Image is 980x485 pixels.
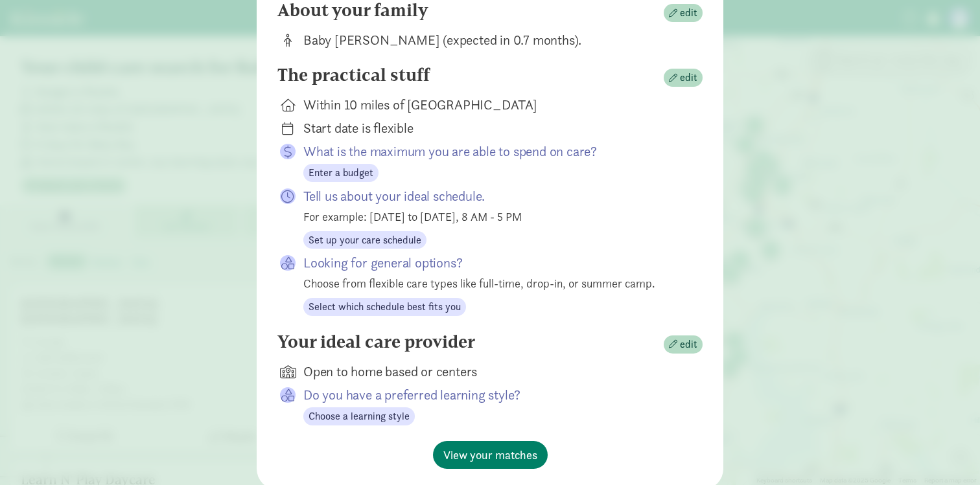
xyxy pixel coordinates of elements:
[277,332,475,352] h4: Your ideal care provider
[664,335,703,354] button: edit
[680,5,697,21] span: edit
[303,275,682,292] div: Choose from flexible care types like full-time, drop-in, or summer camp.
[309,409,410,424] span: Choose a learning style
[303,231,426,249] button: Set up your care schedule
[680,70,697,85] span: edit
[303,254,682,272] p: Looking for general options?
[664,69,703,87] button: edit
[664,4,703,22] button: edit
[443,446,537,464] span: View your matches
[303,298,466,316] button: Select which schedule best fits you
[680,337,697,352] span: edit
[303,407,415,425] button: Choose a learning style
[303,363,682,381] div: Open to home based or centers
[303,187,682,205] p: Tell us about your ideal schedule.
[309,299,461,315] span: Select which schedule best fits you
[303,386,682,404] p: Do you have a preferred learning style?
[303,119,682,137] div: Start date is flexible
[303,31,682,49] div: Baby [PERSON_NAME] (expected in 0.7 months).
[303,164,379,182] button: Enter a budget
[303,142,682,161] p: What is the maximum you are able to spend on care?
[277,65,430,85] h4: The practical stuff
[303,96,682,114] div: Within 10 miles of [GEOGRAPHIC_DATA]
[309,232,421,248] span: Set up your care schedule
[433,441,548,469] button: View your matches
[303,208,682,225] div: For example: [DATE] to [DATE], 8 AM - 5 PM
[309,165,373,181] span: Enter a budget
